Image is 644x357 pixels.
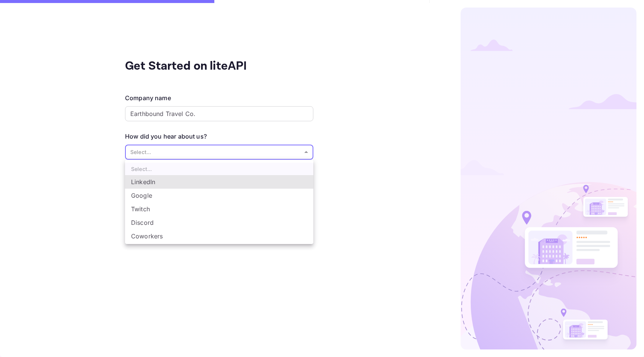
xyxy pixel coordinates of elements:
li: Discord [125,216,313,229]
li: LinkedIn [125,175,313,189]
li: Other... [125,243,313,256]
li: Twitch [125,202,313,216]
li: Coworkers [125,229,313,243]
li: Google [125,189,313,202]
